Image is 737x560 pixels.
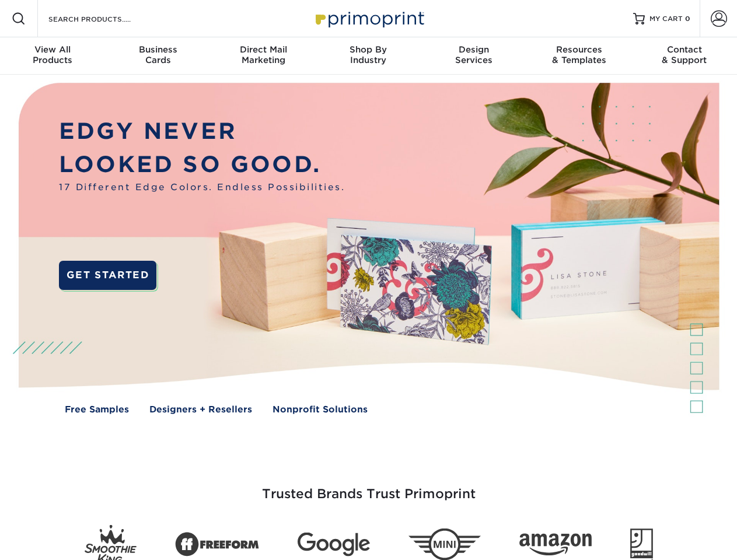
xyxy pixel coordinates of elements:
span: Contact [632,44,737,55]
span: Direct Mail [211,44,316,55]
a: BusinessCards [105,37,210,75]
img: Amazon [519,534,592,556]
span: Shop By [316,44,421,55]
a: Nonprofit Solutions [273,403,368,416]
span: Resources [526,44,631,55]
a: Shop ByIndustry [316,37,421,75]
div: Industry [316,44,421,65]
div: Marketing [211,44,316,65]
h3: Trusted Brands Trust Primoprint [27,459,710,516]
a: GET STARTED [59,261,156,290]
a: Designers + Resellers [149,403,252,416]
a: Contact& Support [632,37,737,75]
p: LOOKED SO GOOD. [59,148,345,181]
div: & Templates [526,44,631,65]
a: Direct MailMarketing [211,37,316,75]
a: Resources& Templates [526,37,631,75]
span: Design [421,44,526,55]
a: Free Samples [65,403,129,416]
div: Services [421,44,526,65]
img: Primoprint [310,6,427,31]
img: Goodwill [630,528,653,560]
p: EDGY NEVER [59,115,345,148]
span: Business [105,44,210,55]
input: SEARCH PRODUCTS..... [47,12,161,26]
img: Google [298,533,370,556]
div: Cards [105,44,210,65]
div: & Support [632,44,737,65]
span: 17 Different Edge Colors. Endless Possibilities. [59,181,345,194]
span: MY CART [649,14,683,24]
a: DesignServices [421,37,526,75]
span: 0 [685,15,690,23]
